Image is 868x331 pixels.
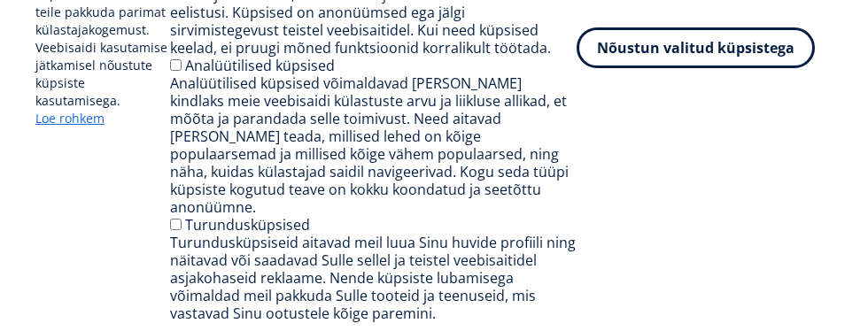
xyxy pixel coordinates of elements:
[170,234,577,322] div: Turundusküpsiseid aitavad meil luua Sinu huvide profiili ning näitavad või saadavad Sulle sellel ...
[185,215,310,235] label: Turundusküpsised
[185,56,335,75] label: Analüütilised küpsised
[577,27,815,68] button: Nõustun valitud küpsistega
[35,110,105,127] a: Loe rohkem
[170,74,577,216] div: Analüütilised küpsised võimaldavad [PERSON_NAME] kindlaks meie veebisaidi külastuste arvu ja liik...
